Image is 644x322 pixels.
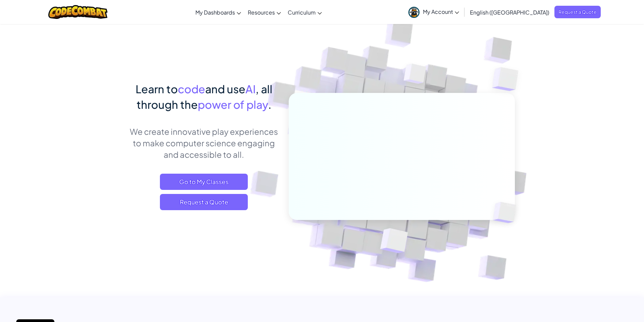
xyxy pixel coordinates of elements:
span: Resources [248,9,275,16]
span: AI [245,82,256,96]
span: My Account [423,8,459,15]
span: and use [205,82,245,96]
a: Resources [244,3,284,21]
a: My Account [405,1,462,23]
a: Curriculum [284,3,325,21]
span: Learn to [136,82,178,96]
p: We create innovative play experiences to make computer science engaging and accessible to all. [129,126,279,160]
span: My Dashboards [195,9,235,16]
img: Overlap cubes [363,214,424,270]
img: CodeCombat logo [48,5,108,19]
img: Overlap cubes [481,188,532,237]
a: My Dashboards [192,3,244,21]
a: English ([GEOGRAPHIC_DATA]) [467,3,553,21]
a: Go to My Classes [160,174,248,190]
a: Request a Quote [160,194,248,210]
span: code [178,82,205,96]
span: Curriculum [288,9,316,16]
a: Request a Quote [554,6,601,18]
span: power of play [198,98,268,111]
img: Overlap cubes [479,51,537,108]
img: avatar [408,7,420,18]
span: English ([GEOGRAPHIC_DATA]) [470,9,549,16]
span: . [268,98,271,111]
img: Overlap cubes [391,50,439,101]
